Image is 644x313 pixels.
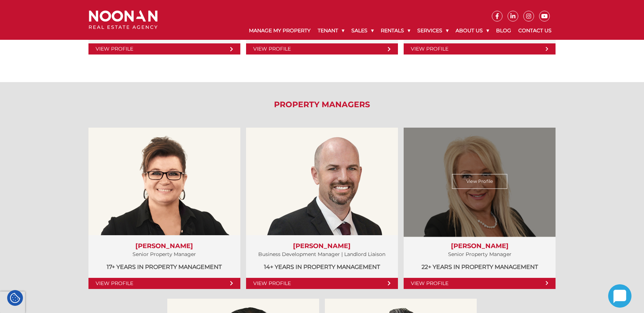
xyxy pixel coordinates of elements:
[411,262,548,271] p: 22+ years in Property Management
[7,290,23,306] div: Cookie Settings
[96,250,233,259] p: Senior Property Manager
[245,22,314,40] a: Manage My Property
[253,262,391,271] p: 14+ years in Property Management
[88,278,240,289] a: View Profile
[253,250,391,259] p: Business Development Manager | Landlord Liaison
[348,22,377,40] a: Sales
[492,22,515,40] a: Blog
[253,242,391,250] h3: [PERSON_NAME]
[83,100,561,109] h2: Property Managers
[404,43,556,54] a: View Profile
[414,22,452,40] a: Services
[96,262,233,271] p: 17+ years in Property Management
[314,22,348,40] a: Tenant
[404,278,556,289] a: View Profile
[246,278,398,289] a: View Profile
[377,22,414,40] a: Rentals
[452,22,492,40] a: About Us
[88,43,240,54] a: View Profile
[96,242,233,250] h3: [PERSON_NAME]
[452,174,508,189] a: View Profile
[89,10,158,29] img: Noonan Real Estate Agency
[411,250,548,259] p: Senior Property Manager
[515,22,555,40] a: Contact Us
[411,242,548,250] h3: [PERSON_NAME]
[246,43,398,54] a: View Profile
